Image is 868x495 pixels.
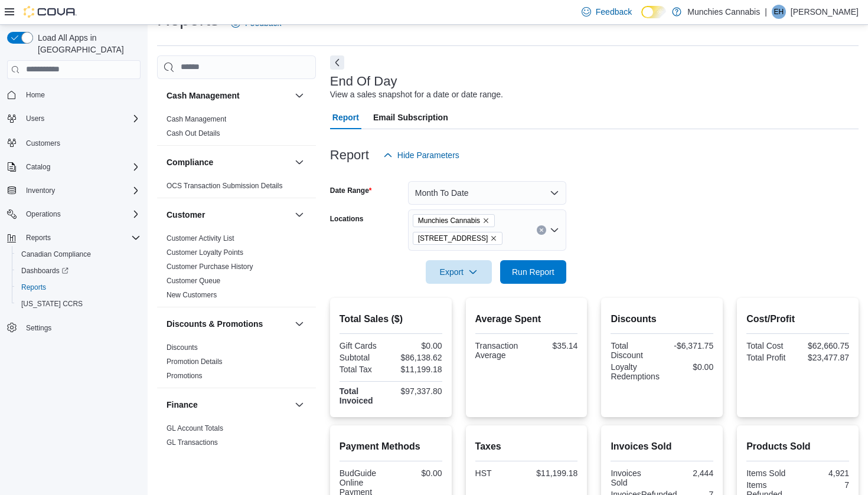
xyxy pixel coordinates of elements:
[413,214,495,227] span: Munchies Cannabis
[611,468,660,487] div: Invoices Sold
[157,421,316,454] div: Finance
[2,319,145,336] button: Settings
[330,55,344,70] button: Next
[167,209,290,221] button: Customer
[21,183,60,198] button: Inventory
[21,112,141,126] span: Users
[21,250,91,259] span: Canadian Compliance
[528,468,577,478] div: $11,199.18
[21,321,56,335] a: Settings
[167,90,240,101] h3: Cash Management
[800,480,849,490] div: 7
[167,358,223,366] a: Promotion Details
[167,399,290,411] button: Finance
[800,468,849,478] div: 4,921
[340,353,389,362] div: Subtotal
[167,399,198,411] h3: Finance
[167,115,226,123] a: Cash Management
[393,468,442,478] div: $0.00
[21,183,141,198] span: Inventory
[2,110,145,127] button: Users
[12,246,145,263] button: Canadian Compliance
[167,129,220,137] a: Cash Out Details
[641,18,642,19] span: Dark Mode
[17,247,141,261] span: Canadian Compliance
[2,134,145,151] button: Customers
[12,279,145,296] button: Reports
[292,155,306,169] button: Compliance
[167,90,290,101] button: Cash Management
[21,160,55,174] button: Catalog
[21,266,68,276] span: Dashboards
[340,365,389,374] div: Total Tax
[157,112,316,145] div: Cash Management
[746,341,795,350] div: Total Cost
[12,296,145,312] button: [US_STATE] CCRS
[21,88,50,102] a: Home
[490,235,497,242] button: Remove 131 Beechwood Ave from selection in this group
[26,209,61,219] span: Operations
[475,312,578,326] h2: Average Spent
[664,341,713,350] div: -$6,371.75
[641,6,666,18] input: Dark Mode
[26,186,55,195] span: Inventory
[21,207,141,221] span: Operations
[21,135,141,150] span: Customers
[17,297,141,311] span: Washington CCRS
[292,398,306,412] button: Finance
[408,181,566,205] button: Month To Date
[378,143,464,167] button: Hide Parameters
[17,264,141,278] span: Dashboards
[433,260,485,284] span: Export
[21,112,49,126] button: Users
[393,386,442,396] div: $97,337.80
[26,139,60,148] span: Customers
[550,225,559,235] button: Open list of options
[500,260,566,284] button: Run Report
[2,86,145,103] button: Home
[746,353,795,362] div: Total Profit
[687,5,760,19] p: Munchies Cannabis
[393,353,442,362] div: $86,138.62
[26,114,44,123] span: Users
[340,386,373,405] strong: Total Invoiced
[800,341,849,350] div: $62,660.75
[340,440,442,454] h2: Payment Methods
[167,318,290,330] button: Discounts & Promotions
[21,136,65,150] a: Customers
[330,214,364,224] label: Locations
[482,217,490,224] button: Remove Munchies Cannabis from selection in this group
[17,247,96,261] a: Canadian Compliance
[167,182,283,190] a: OCS Transaction Submission Details
[418,232,488,244] span: [STREET_ADDRESS]
[26,162,50,172] span: Catalog
[33,32,141,55] span: Load All Apps in [GEOGRAPHIC_DATA]
[167,318,263,330] h3: Discounts & Promotions
[21,160,141,174] span: Catalog
[167,343,198,352] a: Discounts
[167,424,223,432] a: GL Account Totals
[26,323,51,333] span: Settings
[21,87,141,102] span: Home
[528,341,577,350] div: $35.14
[167,209,205,221] h3: Customer
[157,340,316,388] div: Discounts & Promotions
[2,159,145,175] button: Catalog
[426,260,492,284] button: Export
[2,230,145,246] button: Reports
[17,280,51,294] a: Reports
[21,283,46,292] span: Reports
[26,90,45,100] span: Home
[2,206,145,222] button: Operations
[157,231,316,307] div: Customer
[765,5,767,19] p: |
[611,341,660,360] div: Total Discount
[7,81,141,367] nav: Complex example
[21,231,56,245] button: Reports
[373,106,448,129] span: Email Subscription
[413,232,503,245] span: 131 Beechwood Ave
[664,362,713,372] div: $0.00
[167,156,290,168] button: Compliance
[746,312,849,326] h2: Cost/Profit
[17,297,87,311] a: [US_STATE] CCRS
